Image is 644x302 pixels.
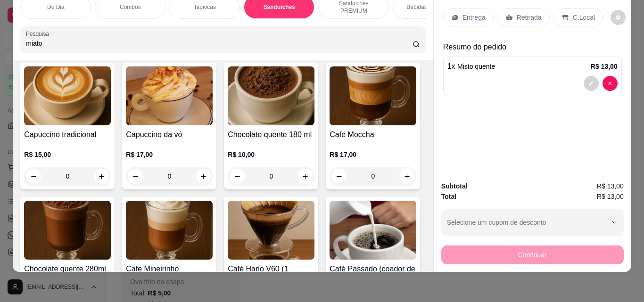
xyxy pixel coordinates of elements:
p: C.Local [573,13,595,22]
img: product-image [24,66,111,125]
button: decrease-product-quantity [331,169,347,184]
h4: Cafe Mineirinho [126,263,213,275]
h4: Chocolate quente 180 ml [228,129,314,140]
img: product-image [330,66,416,125]
p: Retirada [517,13,542,22]
span: Misto quente [457,63,495,70]
p: Do Dia [47,3,65,11]
p: R$ 10,00 [228,150,314,159]
button: decrease-product-quantity [611,10,626,25]
label: Pesquisa [26,30,52,38]
p: Sanduíches [264,3,295,11]
p: R$ 17,00 [126,150,213,159]
h4: Café Passado (coador de pano) 180ml Com leite [330,263,416,286]
img: product-image [330,201,416,260]
button: decrease-product-quantity [128,169,143,184]
button: decrease-product-quantity [584,76,599,91]
p: Bebidas Quentes [406,3,450,11]
h4: Café Hario V60 (1 pessoa) [228,263,314,286]
span: R$ 13,00 [597,181,624,191]
p: R$ 17,00 [330,150,416,159]
img: product-image [126,201,213,260]
p: R$ 13,00 [591,62,618,71]
button: increase-product-quantity [94,169,109,184]
img: product-image [228,66,314,125]
button: decrease-product-quantity [603,76,618,91]
img: product-image [228,201,314,260]
button: increase-product-quantity [196,169,211,184]
p: R$ 15,00 [24,150,111,159]
h4: Capuccino da vó [126,129,213,140]
img: product-image [126,66,213,125]
p: 1 x [447,61,495,72]
img: product-image [24,201,111,260]
strong: Subtotal [441,182,468,190]
button: Selecione um cupom de desconto [441,209,624,236]
button: decrease-product-quantity [26,169,41,184]
strong: Total [441,193,456,200]
button: increase-product-quantity [297,169,313,184]
p: Combos [120,3,141,11]
button: increase-product-quantity [399,169,414,184]
span: R$ 13,00 [597,191,624,202]
p: Resumo do pedido [443,41,622,53]
h4: Capuccino tradicional [24,129,111,140]
p: Tapiocas [194,3,216,11]
input: Pesquisa [26,39,413,48]
h4: Chocolate quente 280ml [24,263,111,275]
h4: Café Moccha [330,129,416,140]
button: decrease-product-quantity [230,169,245,184]
p: Entrega [462,13,486,22]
